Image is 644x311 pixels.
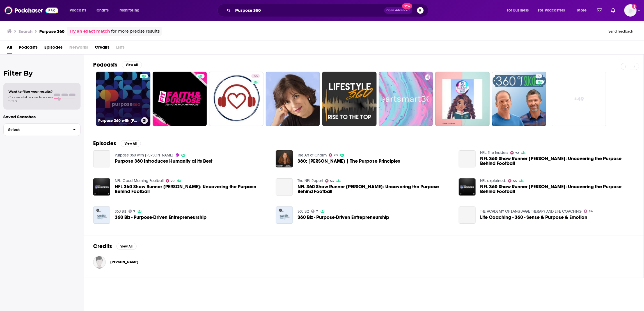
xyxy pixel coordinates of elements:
span: Choose a tab above to access filters. [8,95,53,103]
a: Purpose 360 with Carol Cone [115,153,173,158]
span: [PERSON_NAME] [110,260,138,264]
a: Episodes [44,43,63,54]
img: User Profile [624,4,637,17]
img: Podchaser - Follow, Share and Rate Podcasts [4,5,58,16]
a: Podcasts [19,43,38,54]
span: 53 [330,180,334,182]
a: 78 [329,153,338,157]
h2: Filter By [3,69,81,77]
a: +49 [552,72,606,126]
a: 55 [508,179,517,183]
a: Catherine Gray [110,260,138,264]
a: EpisodesView All [93,140,141,147]
img: NFL 360 Show Runner Trent Cooper: Uncovering the Purpose Behind Football [459,178,476,196]
a: PodcastsView All [93,61,142,68]
a: NFL 360 Show Runner Trent Cooper: Uncovering the Purpose Behind Football [480,184,635,194]
span: Want to filter your results? [8,90,53,94]
span: More [577,6,587,14]
a: Try an exact match [69,28,110,35]
a: NFL: Good Morning Football [115,178,164,183]
h2: Episodes [93,140,116,147]
a: Life Coaching - 360 - Sense & Purpose & Emotion [480,215,587,220]
a: The NFL Report [297,178,323,183]
button: open menu [66,6,93,15]
span: 5 [538,74,540,79]
span: Logged in as LindaBurns [624,4,637,17]
a: Purpose 360 Introduces Humanity at its Best [93,150,110,167]
img: NFL 360 Show Runner Trent Cooper: Uncovering the Purpose Behind Football [93,178,110,196]
a: NFL: The Insiders [480,150,508,155]
a: 360 Biz - Purpose-Driven Entrepreneurship [297,215,389,220]
span: 55 [513,180,517,182]
a: Charts [93,6,112,15]
svg: Add a profile image [632,4,637,9]
a: The Art of Charm [297,153,327,158]
p: Saved Searches [3,114,81,119]
span: NFL 360 Show Runner [PERSON_NAME]: Uncovering the Purpose Behind Football [480,156,635,166]
span: For Podcasters [538,6,565,14]
span: Monitoring [120,6,139,14]
a: CreditsView All [93,243,137,250]
a: NFL 360 Show Runner Trent Cooper: Uncovering the Purpose Behind Football [276,178,293,196]
span: 72 [515,152,519,154]
a: Show notifications dropdown [609,6,618,15]
a: 79 [166,179,175,183]
span: New [402,3,412,9]
span: 7 [316,210,318,213]
button: Show profile menu [624,4,637,17]
span: 78 [334,154,338,156]
a: Credits [95,43,109,54]
span: Lists [116,43,125,54]
h3: Purpose 360 with [PERSON_NAME] [98,118,139,123]
button: View All [116,243,137,250]
button: open menu [535,6,573,15]
button: Select [3,123,81,136]
a: Purpose 360 Introduces Humanity at its Best [115,159,212,164]
span: Select [4,128,68,131]
h2: Podcasts [93,61,117,68]
a: 5 [536,74,542,78]
img: Catherine Gray [93,256,106,269]
a: NFL explained. [480,178,506,183]
input: Search podcasts, credits, & more... [233,6,384,15]
a: 35 [251,74,260,78]
button: open menu [503,6,536,15]
a: 35 [209,72,263,126]
a: 5 [492,72,546,126]
a: NFL 360 Show Runner Trent Cooper: Uncovering the Purpose Behind Football [115,184,269,194]
a: 360 Biz - Purpose-Driven Entrepreneurship [115,215,207,220]
button: Open AdvancedNew [384,7,412,14]
img: 360 Biz - Purpose-Driven Entrepreneurship [93,206,110,224]
a: 360: Jake Ducey | The Purpose Principles [297,159,400,164]
a: 72 [510,151,519,155]
h3: Search [19,29,33,34]
img: 360: Jake Ducey | The Purpose Principles [276,150,293,167]
a: Purpose 360 with [PERSON_NAME] [96,72,150,126]
a: NFL 360 Show Runner Trent Cooper: Uncovering the Purpose Behind Football [297,184,452,194]
a: NFL 360 Show Runner Trent Cooper: Uncovering the Purpose Behind Football [480,156,635,166]
button: View All [121,140,141,147]
span: 35 [254,74,258,79]
button: Send feedback [607,29,635,34]
a: All [7,43,12,54]
a: 7 [311,210,318,213]
a: Life Coaching - 360 - Sense & Purpose & Emotion [459,206,476,224]
img: 360 Biz - Purpose-Driven Entrepreneurship [276,206,293,224]
span: Networks [69,43,88,54]
a: 360 Biz [115,209,126,214]
a: Show notifications dropdown [595,6,604,15]
a: THE ACADEMY OF LANGUAGE THERAPY AND LIFE COACHING [480,209,582,214]
button: open menu [116,6,147,15]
